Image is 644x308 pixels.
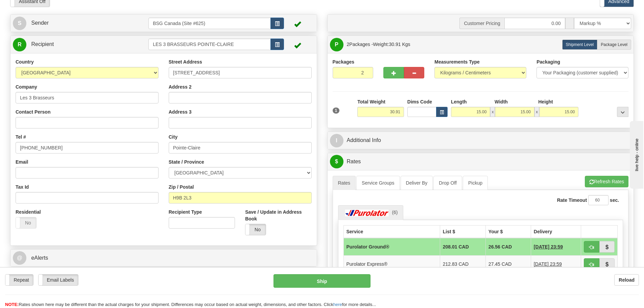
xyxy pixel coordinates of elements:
td: 26.56 CAD [485,238,531,256]
span: (6) [392,210,398,215]
span: 1 Day [534,243,563,250]
span: 1 [333,108,340,114]
span: 2 [347,42,350,47]
label: Street Address [169,58,202,65]
label: Recipient Type [169,209,202,215]
th: Delivery [531,225,581,238]
label: Packaging [536,58,560,65]
label: Address 3 [169,109,192,115]
label: Repeat [5,275,33,285]
label: No [245,224,266,235]
td: 212.83 CAD [440,255,485,273]
input: Enter a location [169,67,312,78]
label: Packages [333,58,355,65]
th: Service [343,225,440,238]
label: Email [16,159,28,165]
a: IAdditional Info [330,134,631,147]
span: I [330,134,343,147]
span: Kgs [402,42,410,47]
label: Residential [16,209,41,215]
label: Total Weight [357,98,385,105]
label: Tax Id [16,184,29,190]
span: Package Level [601,42,627,47]
span: Sender [31,20,49,26]
b: Reload [619,277,635,283]
span: eAlerts [31,255,48,261]
input: Recipient Id [148,39,271,50]
img: Purolator [343,210,391,216]
a: R Recipient [13,38,134,51]
a: Service Groups [356,176,400,190]
a: here [333,302,342,307]
a: Deliver By [401,176,433,190]
label: No [16,217,36,228]
div: live help - online [5,6,63,11]
label: Address 2 [169,84,192,90]
a: P 2Packages -Weight:30.91 Kgs [330,38,631,51]
td: Purolator Express® [343,255,440,273]
span: Customer Pricing [459,18,504,29]
span: 30.91 [389,42,401,47]
label: Email Labels [39,275,78,285]
span: S [13,17,26,30]
td: 27.45 CAD [485,255,531,273]
label: Length [451,98,467,105]
label: Rate Timeout [557,197,587,204]
label: Dims Code [407,98,432,105]
span: Shipment Level [566,42,594,47]
span: Recipient [31,41,54,47]
div: ... [617,107,628,117]
span: 1 Day [534,261,562,267]
td: Purolator Ground® [343,238,440,256]
th: Your $ [485,225,531,238]
th: List $ [440,225,485,238]
label: Tel # [16,134,26,140]
span: x [534,107,539,117]
td: 208.01 CAD [440,238,485,256]
span: P [330,38,343,51]
span: x [490,107,495,117]
label: sec. [610,197,619,204]
label: Company [16,84,37,90]
span: R [13,38,26,51]
a: S Sender [13,16,148,30]
a: Pickup [463,176,488,190]
span: Weight: [373,42,410,47]
label: City [169,134,177,140]
a: @ eAlerts [13,251,314,265]
label: Country [16,58,34,65]
a: Drop Off [433,176,462,190]
label: Width [495,98,508,105]
input: Sender Id [148,18,271,29]
iframe: chat widget [628,119,643,188]
button: Ship [273,274,371,288]
a: $Rates [330,155,631,169]
a: Rates [333,176,356,190]
button: Reload [614,274,639,286]
label: Contact Person [16,109,50,115]
span: $ [330,155,343,168]
label: State / Province [169,159,204,165]
label: Height [538,98,553,105]
span: @ [13,251,26,265]
label: Save / Update in Address Book [245,209,311,222]
label: Zip / Postal [169,184,194,190]
span: NOTE: [5,302,19,307]
span: Packages - [347,38,410,51]
button: Refresh Rates [585,176,628,187]
label: Measurements Type [434,58,480,65]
